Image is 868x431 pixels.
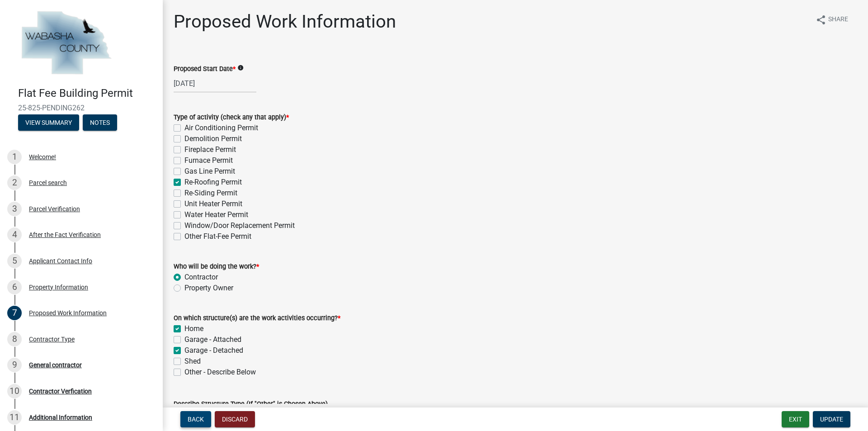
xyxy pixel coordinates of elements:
[174,114,289,121] label: Type of activity (check any that apply)
[188,416,204,423] span: Back
[7,202,22,216] div: 3
[184,209,248,220] label: Water Heater Permit
[184,334,241,345] label: Garage - Attached
[184,123,258,133] label: Air Conditioning Permit
[7,358,22,372] div: 9
[7,150,22,164] div: 1
[29,284,88,290] div: Property Information
[7,254,22,268] div: 5
[215,411,255,427] button: Discard
[808,11,855,28] button: shareShare
[174,315,340,322] label: On which structure(s) are the work activities occurring?
[813,411,850,427] button: Update
[816,14,826,25] i: share
[184,356,201,367] label: Shed
[174,401,328,407] label: Describe Structure Type (If "Other" is Chosen Above)
[7,332,22,346] div: 8
[184,144,236,155] label: Fireplace Permit
[29,310,107,316] div: Proposed Work Information
[828,14,848,25] span: Share
[184,231,251,242] label: Other Flat-Fee Permit
[7,227,22,242] div: 4
[184,188,237,199] label: Re-Siding Permit
[29,232,101,238] div: After the Fact Verification
[29,258,92,264] div: Applicant Contact Info
[83,114,117,131] button: Notes
[7,280,22,294] div: 6
[184,367,256,378] label: Other - Describe Below
[174,66,236,72] label: Proposed Start Date
[7,175,22,190] div: 2
[184,323,203,334] label: Home
[782,411,809,427] button: Exit
[180,411,211,427] button: Back
[7,410,22,425] div: 11
[184,166,235,177] label: Gas Line Permit
[820,416,843,423] span: Update
[18,104,145,112] span: 25-825-PENDING262
[29,388,92,394] div: Contractor Verfication
[184,283,233,294] label: Property Owner
[7,306,22,320] div: 7
[29,206,80,212] div: Parcel Verification
[18,9,114,77] img: Wabasha County, Minnesota
[18,87,156,100] h4: Flat Fee Building Permit
[184,220,295,231] label: Window/Door Replacement Permit
[7,384,22,398] div: 10
[83,119,117,127] wm-modal-confirm: Notes
[184,272,218,283] label: Contractor
[184,133,242,144] label: Demolition Permit
[18,119,79,127] wm-modal-confirm: Summary
[174,74,256,93] input: mm/dd/yyyy
[184,199,242,209] label: Unit Heater Permit
[174,11,396,33] h1: Proposed Work Information
[18,114,79,131] button: View Summary
[184,155,233,166] label: Furnace Permit
[29,180,67,186] div: Parcel search
[29,154,56,160] div: Welcome!
[29,362,82,368] div: General contractor
[184,345,243,356] label: Garage - Detached
[184,177,242,188] label: Re-Roofing Permit
[29,336,75,342] div: Contractor Type
[174,264,259,270] label: Who will be doing the work?
[29,414,92,421] div: Additional Information
[237,65,244,71] i: info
